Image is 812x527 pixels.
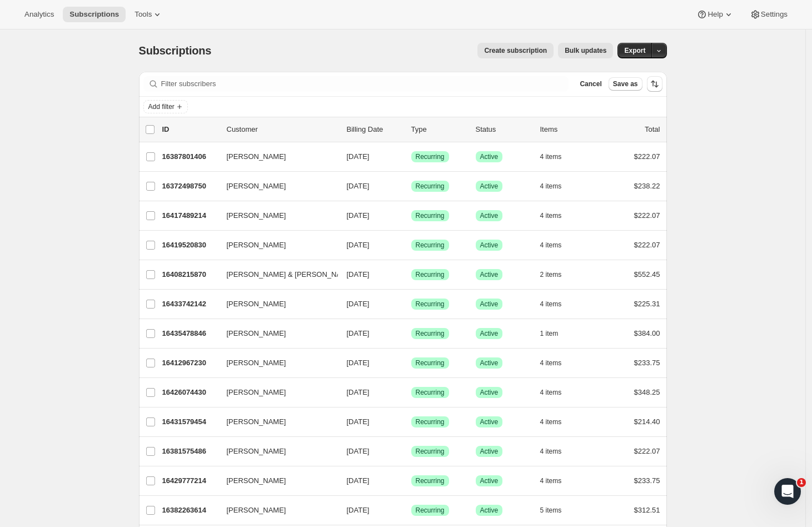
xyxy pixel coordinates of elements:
[220,295,331,313] button: [PERSON_NAME]
[647,76,662,92] button: Sort the results
[480,329,499,338] span: Active
[540,385,574,400] button: 4 items
[227,475,286,486] span: [PERSON_NAME]
[227,416,286,427] span: [PERSON_NAME]
[347,447,370,455] span: [DATE]
[645,124,660,135] p: Total
[540,124,596,135] div: Items
[761,10,788,19] span: Settings
[162,385,660,400] div: 16426074430[PERSON_NAME][DATE]SuccessRecurringSuccessActive4 items$348.25
[540,506,562,515] span: 5 items
[416,417,445,426] span: Recurring
[220,325,331,342] button: [PERSON_NAME]
[347,329,370,337] span: [DATE]
[162,267,660,282] div: 16408215870[PERSON_NAME] & [PERSON_NAME][DATE]SuccessRecurringSuccessActive2 items$552.45
[347,506,370,514] span: [DATE]
[540,329,559,338] span: 1 item
[613,79,638,88] span: Save as
[162,355,660,371] div: 16412967230[PERSON_NAME][DATE]SuccessRecurringSuccessActive4 items$233.75
[148,102,175,111] span: Add filter
[540,473,574,489] button: 4 items
[565,46,606,55] span: Bulk updates
[220,443,331,460] button: [PERSON_NAME]
[634,506,660,514] span: $312.51
[139,44,212,57] span: Subscriptions
[220,501,331,519] button: [PERSON_NAME]
[162,444,660,459] div: 16381575486[PERSON_NAME][DATE]SuccessRecurringSuccessActive4 items$222.07
[162,299,218,310] p: 16433742142
[162,503,660,518] div: 16382263614[PERSON_NAME][DATE]SuccessRecurringSuccessActive5 items$312.51
[480,506,499,515] span: Active
[347,270,370,279] span: [DATE]
[634,211,660,220] span: $222.07
[708,10,723,19] span: Help
[540,444,574,459] button: 4 items
[480,447,499,456] span: Active
[227,446,286,457] span: [PERSON_NAME]
[540,326,571,341] button: 1 item
[416,359,445,367] span: Recurring
[540,417,562,426] span: 4 items
[634,241,660,249] span: $222.07
[480,300,499,309] span: Active
[540,241,562,250] span: 4 items
[480,182,499,191] span: Active
[162,416,218,427] p: 16431579454
[477,43,554,58] button: Create subscription
[162,446,218,457] p: 16381575486
[624,46,645,55] span: Export
[227,210,286,221] span: [PERSON_NAME]
[540,296,574,312] button: 4 items
[416,329,445,338] span: Recurring
[575,77,606,91] button: Cancel
[540,388,562,397] span: 4 items
[347,211,370,220] span: [DATE]
[540,208,574,223] button: 4 items
[743,7,794,22] button: Settings
[134,10,152,19] span: Tools
[540,270,562,279] span: 2 items
[540,182,562,191] span: 4 items
[220,236,331,254] button: [PERSON_NAME]
[480,359,499,367] span: Active
[162,328,218,339] p: 16435478846
[162,269,218,280] p: 16408215870
[227,387,286,398] span: [PERSON_NAME]
[227,269,355,280] span: [PERSON_NAME] & [PERSON_NAME]
[634,388,660,396] span: $348.25
[540,359,562,367] span: 4 items
[558,43,613,58] button: Bulk updates
[416,447,445,456] span: Recurring
[63,7,126,22] button: Subscriptions
[162,181,218,192] p: 16372498750
[347,417,370,426] span: [DATE]
[634,476,660,485] span: $233.75
[162,505,218,516] p: 16382263614
[634,417,660,426] span: $214.40
[416,152,445,161] span: Recurring
[480,211,499,220] span: Active
[162,240,218,251] p: 16419520830
[480,241,499,250] span: Active
[347,300,370,308] span: [DATE]
[347,359,370,367] span: [DATE]
[220,207,331,225] button: [PERSON_NAME]
[227,151,286,162] span: [PERSON_NAME]
[227,299,286,310] span: [PERSON_NAME]
[540,503,574,518] button: 5 items
[480,388,499,397] span: Active
[220,148,331,166] button: [PERSON_NAME]
[416,476,445,485] span: Recurring
[162,326,660,341] div: 16435478846[PERSON_NAME][DATE]SuccessRecurringSuccessActive1 item$384.00
[347,476,370,485] span: [DATE]
[162,414,660,430] div: 16431579454[PERSON_NAME][DATE]SuccessRecurringSuccessActive4 items$214.40
[162,178,660,194] div: 16372498750[PERSON_NAME][DATE]SuccessRecurringSuccessActive4 items$238.22
[162,151,218,162] p: 16387801406
[347,152,370,161] span: [DATE]
[540,149,574,165] button: 4 items
[347,388,370,396] span: [DATE]
[347,182,370,190] span: [DATE]
[220,177,331,195] button: [PERSON_NAME]
[416,300,445,309] span: Recurring
[227,124,338,135] p: Customer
